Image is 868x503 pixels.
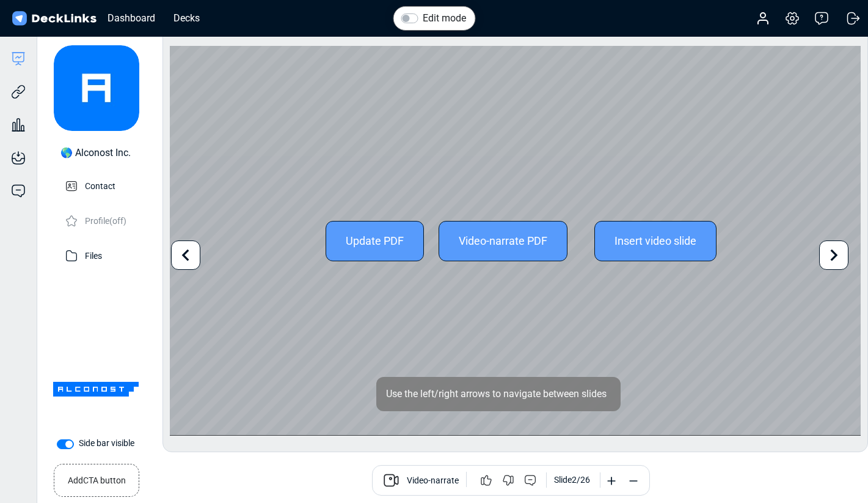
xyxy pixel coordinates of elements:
div: Update PDF [326,221,424,261]
img: DeckLinks [10,10,98,28]
div: Slide 2 / 26 [554,474,590,486]
div: Insert video slide [594,221,717,261]
label: Edit mode [423,11,466,26]
div: Dashboard [101,10,161,26]
small: Add CTA button [68,469,126,487]
div: Decks [167,10,206,26]
div: Video-narrate PDF [439,221,567,261]
p: Files [85,247,102,263]
img: avatar [54,45,139,131]
span: Video-narrate [407,474,459,489]
label: Side bar visible [79,437,134,450]
p: Contact [85,177,115,193]
img: Company Banner [53,346,139,432]
div: 🌎 Alconost Inc. [60,146,131,160]
p: Profile (off) [85,212,126,228]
